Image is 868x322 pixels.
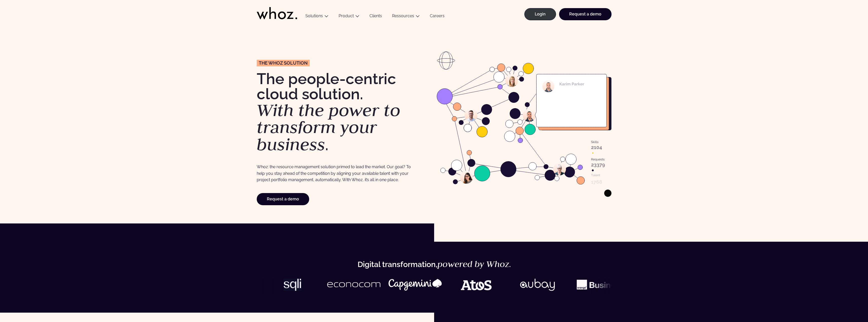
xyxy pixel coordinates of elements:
a: Product [339,13,354,18]
button: Product [334,13,364,20]
button: Solutions [300,13,334,20]
span: The Whoz solution [259,61,308,65]
a: Request a demo [257,193,309,205]
h1: The people-centric cloud solution. . [257,71,432,153]
a: Careers [425,13,450,20]
a: Clients [364,13,387,20]
a: Login [524,8,556,20]
em: With the power to transform your business [257,99,400,155]
p: Whoz: the resource management solution primed to lead the market. Our goal? To help you stay ahea... [257,164,414,183]
g: 1768 [591,180,602,184]
em: powered by Whoz [437,258,509,270]
a: Request a demo [559,8,612,20]
p: Digital transformation, . [10,260,858,269]
a: Ressources [392,13,414,18]
button: Ressources [387,13,425,20]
